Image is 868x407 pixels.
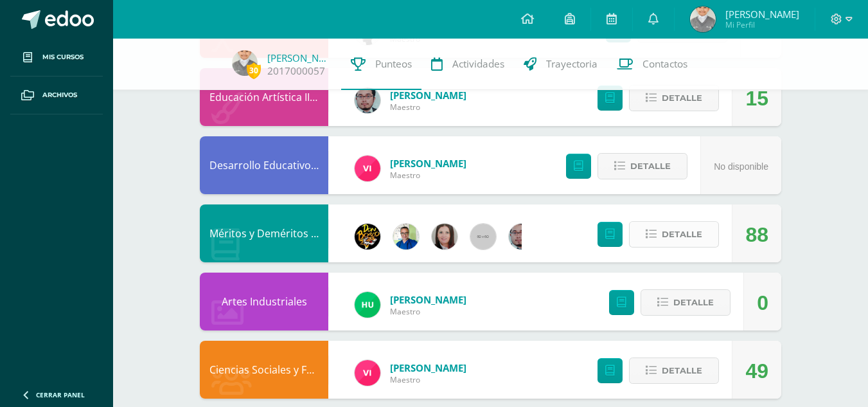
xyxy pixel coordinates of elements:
[514,39,607,90] a: Trayectoria
[662,86,702,110] span: Detalle
[247,62,261,78] span: 30
[725,8,799,21] span: [PERSON_NAME]
[341,39,421,90] a: Punteos
[642,57,687,71] span: Contactos
[267,64,325,78] a: 2017000057
[629,357,719,384] button: Detalle
[745,206,768,264] div: 88
[200,273,328,330] div: Artes Industriales
[42,90,77,100] span: Archivos
[355,360,380,386] img: bd6d0aa147d20350c4821b7c643124fa.png
[452,57,504,71] span: Actividades
[355,292,380,318] img: fd23069c3bd5c8dde97a66a86ce78287.png
[200,341,328,399] div: Ciencias Sociales y Formación Ciudadana e Interculturalidad
[355,224,380,249] img: eda3c0d1caa5ac1a520cf0290d7c6ae4.png
[200,204,328,262] div: Méritos y Deméritos 1ro. Básico "A"
[232,50,258,76] img: c7b207d7e2256d095ef6bd27d7dcf1d6.png
[629,85,719,111] button: Detalle
[470,224,496,249] img: 60x60
[641,289,731,316] button: Detalle
[598,153,687,179] button: Detalle
[662,222,702,246] span: Detalle
[421,39,514,90] a: Actividades
[390,89,466,102] span: [PERSON_NAME]
[546,57,598,71] span: Trayectoria
[745,342,768,400] div: 49
[36,390,85,399] span: Cerrar panel
[725,19,799,30] span: Mi Perfil
[745,69,768,127] div: 15
[673,291,714,314] span: Detalle
[200,68,328,126] div: Educación Artística II, Artes Plásticas
[390,361,466,374] span: [PERSON_NAME]
[355,156,380,181] img: bd6d0aa147d20350c4821b7c643124fa.png
[200,136,328,194] div: Desarrollo Educativo y Proyecto de Vida
[375,57,412,71] span: Punteos
[607,39,697,90] a: Contactos
[355,87,380,113] img: 5fac68162d5e1b6fbd390a6ac50e103d.png
[390,102,466,113] span: Maestro
[390,157,466,170] span: [PERSON_NAME]
[714,161,768,172] span: No disponible
[393,224,419,249] img: 692ded2a22070436d299c26f70cfa591.png
[509,224,535,249] img: 5fac68162d5e1b6fbd390a6ac50e103d.png
[390,170,466,181] span: Maestro
[662,359,702,383] span: Detalle
[629,221,719,248] button: Detalle
[757,274,768,332] div: 0
[432,224,457,249] img: 8af0450cf43d44e38c4a1497329761f3.png
[390,374,466,385] span: Maestro
[267,51,332,64] a: [PERSON_NAME]
[10,77,103,114] a: Archivos
[390,306,466,317] span: Maestro
[630,154,671,178] span: Detalle
[690,6,716,32] img: c7b207d7e2256d095ef6bd27d7dcf1d6.png
[10,39,103,77] a: Mis cursos
[42,52,84,62] span: Mis cursos
[390,293,466,306] span: [PERSON_NAME]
